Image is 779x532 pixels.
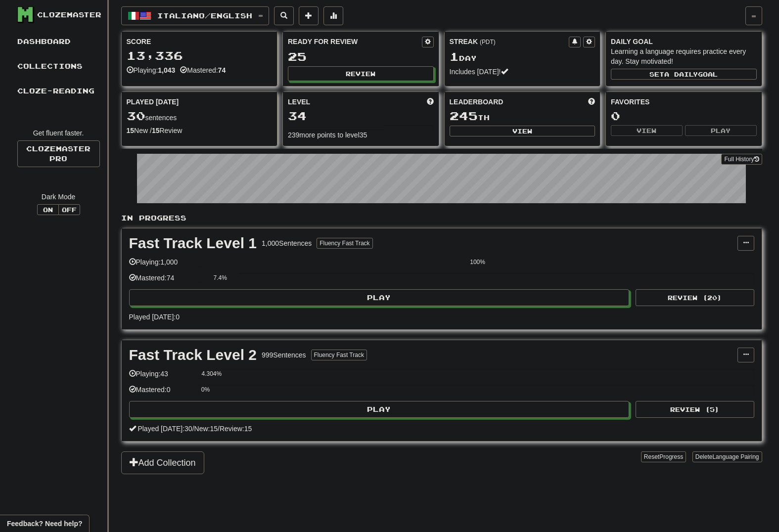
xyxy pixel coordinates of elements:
[311,350,367,360] button: Fluency Fast Track
[127,127,135,134] strong: 15
[450,49,459,63] span: 1
[317,238,372,249] button: Fluency Fast Track
[636,401,754,418] button: Review (5)
[450,50,596,63] div: Day
[288,50,434,63] div: 25
[611,37,757,46] div: Daily Goal
[611,97,757,107] div: Favorites
[17,140,100,167] a: ClozemasterPro
[641,451,686,462] button: ResetProgress
[127,37,273,46] div: Score
[121,213,762,223] p: In Progress
[201,257,754,267] div: 100%
[127,109,145,123] span: 30
[127,49,273,62] div: 13,336
[611,110,757,122] div: 0
[10,79,107,103] a: Cloze-Reading
[157,11,252,20] span: Italiano / English
[121,6,269,25] button: Italiano/English
[288,37,422,46] div: Ready for Review
[201,369,222,379] div: 4.304%
[129,348,257,362] div: Fast Track Level 2
[480,39,496,45] a: (PDT)
[450,67,596,77] div: Includes [DATE]!
[218,66,226,74] strong: 74
[299,6,319,25] button: Add sentence to collection
[127,110,273,123] div: sentences
[611,46,757,66] div: Learning a language requires practice every day. Stay motivated!
[692,451,762,462] button: DeleteLanguage Pairing
[192,425,194,433] span: /
[201,273,239,283] div: 7.4%
[712,453,759,460] span: Language Pairing
[7,519,82,529] span: Open feedback widget
[37,204,59,215] button: On
[664,71,698,78] span: a daily
[288,97,310,107] span: Level
[588,97,595,107] span: This week in points, UTC
[129,401,630,418] button: Play
[129,385,193,401] div: Mastered: 0
[129,313,180,321] span: Played [DATE]: 0
[636,289,754,306] button: Review (20)
[611,125,683,136] button: View
[659,453,683,460] span: Progress
[58,204,80,215] button: Off
[427,97,434,107] span: Score more points to level up
[37,10,101,20] div: Clozemaster
[127,65,176,75] div: Playing:
[611,69,757,80] button: Seta dailygoal
[450,126,596,136] button: View
[288,130,434,140] div: 239 more points to level 35
[274,6,294,25] button: Search sentences
[721,154,762,165] button: Full History
[450,109,478,123] span: 245
[450,110,596,123] div: th
[262,238,312,248] div: 1,000 Sentences
[685,125,757,136] button: Play
[288,110,434,122] div: 34
[129,273,193,289] div: Mastered: 74
[218,425,220,433] span: /
[152,127,160,134] strong: 15
[121,451,204,474] button: Add Collection
[220,425,252,433] span: Review: 15
[127,97,179,107] span: Played [DATE]
[17,128,100,138] div: Get fluent faster.
[137,425,192,433] span: Played [DATE]: 30
[129,289,630,306] button: Play
[129,257,193,273] div: Playing: 1,000
[17,192,100,202] div: Dark Mode
[129,236,257,251] div: Fast Track Level 1
[127,126,273,135] div: New / Review
[158,66,175,74] strong: 1,043
[180,65,226,75] div: Mastered:
[194,425,218,433] span: New: 15
[450,37,569,46] div: Streak
[288,66,434,81] button: Review
[323,6,343,25] button: More stats
[450,97,504,107] span: Leaderboard
[10,54,107,79] a: Collections
[262,350,306,360] div: 999 Sentences
[10,29,107,54] a: Dashboard
[129,369,193,385] div: Playing: 43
